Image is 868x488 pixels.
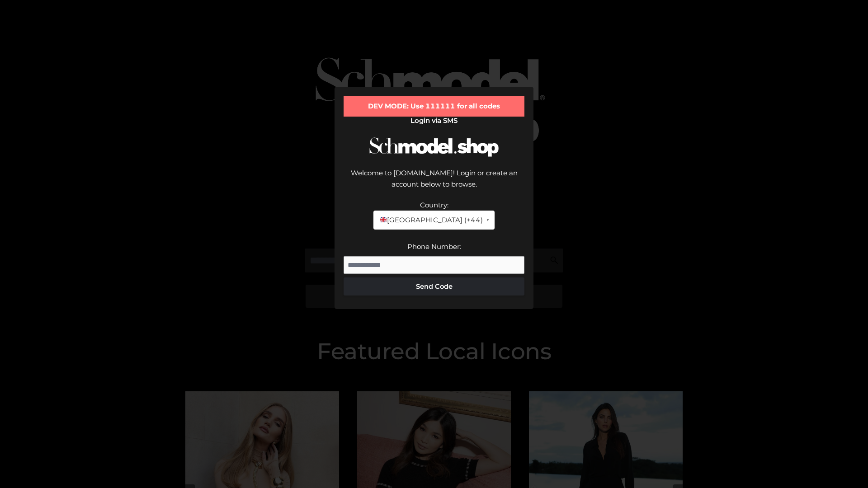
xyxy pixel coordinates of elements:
label: Phone Number: [407,242,461,251]
img: Schmodel Logo [366,129,502,165]
span: [GEOGRAPHIC_DATA] (+44) [379,214,482,226]
button: Send Code [344,277,524,296]
div: Welcome to [DOMAIN_NAME]! Login or create an account below to browse. [344,167,524,199]
label: Country: [420,201,448,209]
img: 🇬🇧 [380,216,387,223]
div: DEV MODE: Use 111111 for all codes [344,96,524,117]
h2: Login via SMS [344,117,524,125]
